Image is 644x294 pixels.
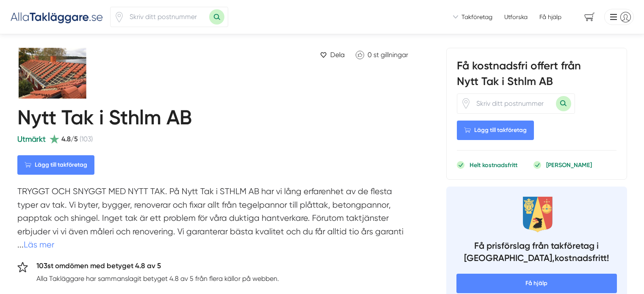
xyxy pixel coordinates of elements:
[457,121,534,140] : Lägg till takföretag
[461,98,471,109] svg: Pin / Karta
[124,7,209,27] input: Skriv ditt postnummer
[462,13,492,21] span: Takföretag
[61,134,78,144] span: 4.8/5
[373,51,408,59] span: st gillningar
[368,51,372,59] span: 0
[578,10,601,25] span: navigation-cart
[17,155,94,175] : Lägg till takföretag
[209,9,224,25] button: Sök med postnummer
[17,185,412,256] p: TRYGGT OCH SNYGGT MED NYTT TAK. På Nytt Tak i STHLM AB har vi lång erfarenhet av de flesta typer ...
[36,273,279,284] p: Alla Takläggare har sammanslagit betyget 4.8 av 5 från flera källor på webben.
[17,135,46,143] span: Utmärkt
[36,260,279,274] h5: 103st omdömen med betyget 4.8 av 5
[24,240,54,250] a: Läs mer
[17,105,192,133] h1: Nytt Tak i Sthlm AB
[80,134,93,144] span: (103)
[114,12,124,22] svg: Pin / Karta
[114,12,124,22] span: Klicka för att använda din position.
[457,58,616,93] h3: Få kostnadsfri offert från Nytt Tak i Sthlm AB
[546,161,592,169] p: [PERSON_NAME]
[351,48,412,62] a: Klicka för att gilla Nytt Tak i Sthlm AB
[539,13,561,21] span: Få hjälp
[556,96,571,111] button: Sök med postnummer
[461,98,471,109] span: Klicka för att använda din position.
[470,161,517,169] p: Helt kostnadsfritt
[456,239,617,267] h4: Få prisförslag från takföretag i [GEOGRAPHIC_DATA], kostnadsfritt!
[17,48,111,99] img: Logotyp Nytt Tak i Sthlm AB
[456,274,617,293] span: Få hjälp
[471,94,556,113] input: Skriv ditt postnummer
[317,48,348,62] a: Dela
[330,49,345,60] span: Dela
[10,10,103,24] img: Alla Takläggare
[504,13,528,21] a: Utforska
